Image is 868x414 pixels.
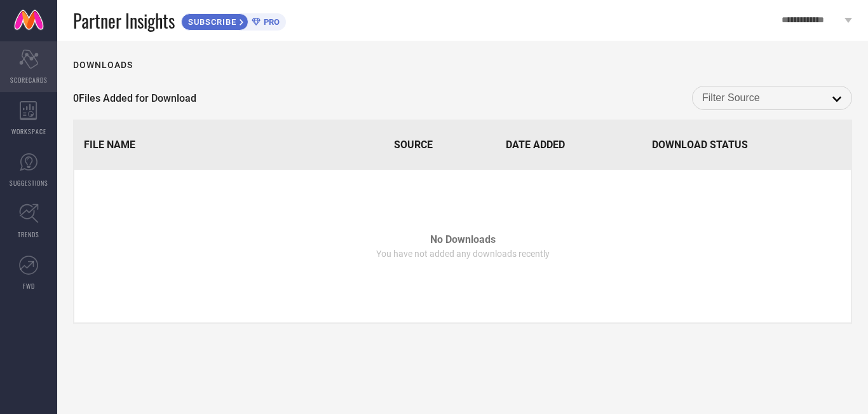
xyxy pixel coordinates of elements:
[376,249,550,259] span: You have not added any downloads recently
[11,127,46,136] span: WORKSPACE
[430,233,496,245] span: No Downloads
[73,92,196,104] span: 0 Files Added for Download
[73,8,175,34] span: Partner Insights
[394,139,433,151] span: Source
[84,139,135,151] span: File Name
[18,230,39,239] span: TRENDS
[23,281,35,291] span: FWD
[10,178,48,188] span: SUGGESTIONS
[182,17,240,27] span: SUBSCRIBE
[261,17,280,27] span: PRO
[652,139,748,151] span: Download Status
[73,60,133,70] h1: Downloads
[506,139,565,151] span: Date Added
[181,10,286,31] a: SUBSCRIBEPRO
[10,75,48,85] span: SCORECARDS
